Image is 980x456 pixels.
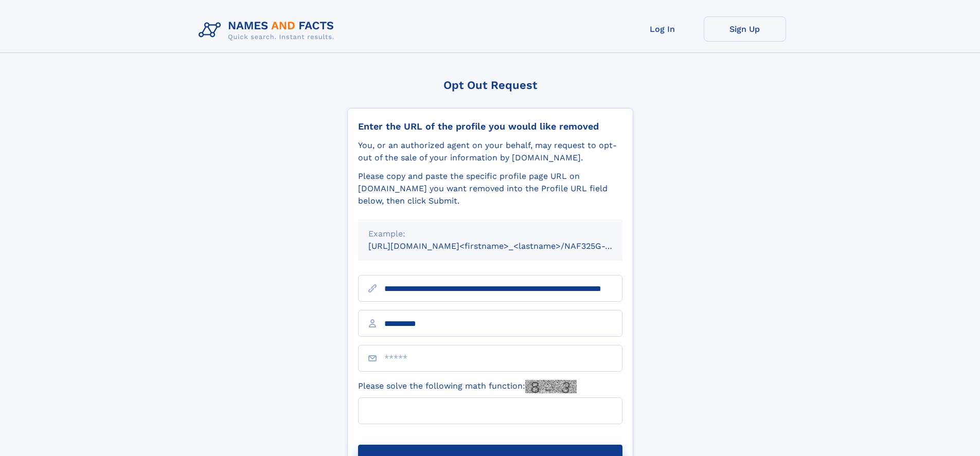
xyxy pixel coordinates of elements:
[358,170,622,207] div: Please copy and paste the specific profile page URL on [DOMAIN_NAME] you want removed into the Pr...
[347,79,633,92] div: Opt Out Request
[704,16,786,42] a: Sign Up
[358,121,622,132] div: Enter the URL of the profile you would like removed
[621,16,704,42] a: Log In
[194,16,343,44] img: Logo Names and Facts
[368,228,612,240] div: Example:
[358,380,577,393] label: Please solve the following math function:
[368,241,642,251] small: [URL][DOMAIN_NAME]<firstname>_<lastname>/NAF325G-xxxxxxxx
[358,139,622,164] div: You, or an authorized agent on your behalf, may request to opt-out of the sale of your informatio...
